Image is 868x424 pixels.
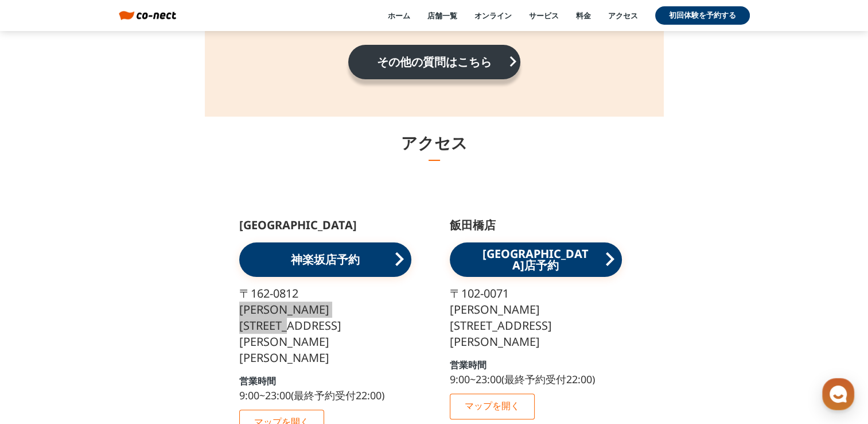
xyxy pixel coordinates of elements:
span: ホーム [29,346,50,355]
p: 営業時間 [450,360,486,369]
a: 店舗一覧 [427,10,457,21]
p: 営業時間 [239,376,276,386]
i: keyboard_arrow_right [602,249,617,269]
a: ホーム [388,10,410,21]
a: マップを開く [450,394,535,419]
p: 9:00~23:00(最終予約受付22:00) [450,374,595,384]
p: アクセス [401,134,468,151]
p: 飯田橋店 [450,219,496,231]
a: その他の質問はこちらkeyboard_arrow_right [348,45,520,79]
a: [GEOGRAPHIC_DATA]店予約keyboard_arrow_right [450,242,622,277]
p: [GEOGRAPHIC_DATA] [239,219,357,231]
a: チャット [76,329,148,357]
a: ホーム [3,329,76,357]
p: 〒102-0071 [PERSON_NAME][STREET_ADDRESS][PERSON_NAME] [450,286,629,350]
a: 初回体験を予約する [655,6,750,25]
span: チャット [98,346,126,356]
span: 設定 [177,346,191,355]
i: keyboard_arrow_right [392,249,407,269]
p: 〒162-0812 [PERSON_NAME][STREET_ADDRESS][PERSON_NAME][PERSON_NAME] [239,286,419,366]
p: その他の質問はこちら [360,56,509,68]
a: サービス [529,10,559,21]
a: 神楽坂店予約keyboard_arrow_right [239,242,411,277]
p: 9:00~23:00(最終予約受付22:00) [239,390,384,400]
a: 料金 [576,10,591,21]
i: keyboard_arrow_right [505,52,520,71]
a: 設定 [148,329,220,357]
a: オンライン [474,10,512,21]
p: 神楽坂店予約 [271,254,380,265]
p: [GEOGRAPHIC_DATA]店予約 [481,248,590,271]
p: マップを開く [465,401,520,411]
a: アクセス [608,10,638,21]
